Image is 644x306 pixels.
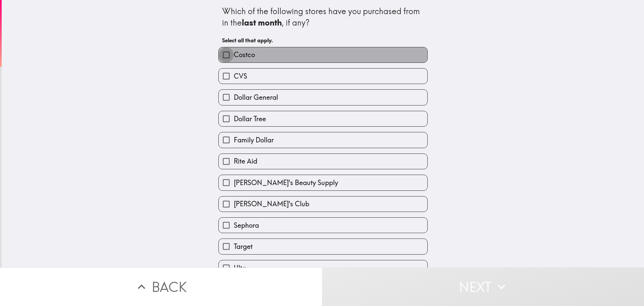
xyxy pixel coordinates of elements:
[219,196,427,212] button: [PERSON_NAME]'s Club
[234,50,255,59] span: Costco
[219,260,427,275] button: Ulta
[234,199,309,209] span: [PERSON_NAME]'s Club
[234,114,266,124] span: Dollar Tree
[219,132,427,147] button: Family Dollar
[219,111,427,126] button: Dollar Tree
[234,72,247,81] span: CVS
[234,242,253,251] span: Target
[234,178,338,187] span: [PERSON_NAME]'s Beauty Supply
[222,37,424,44] h6: Select all that apply.
[234,263,246,273] span: Ulta
[234,135,274,145] span: Family Dollar
[219,175,427,190] button: [PERSON_NAME]'s Beauty Supply
[219,239,427,254] button: Target
[222,6,424,28] div: Which of the following stores have you purchased from in the , if any?
[219,218,427,233] button: Sephora
[219,90,427,105] button: Dollar General
[234,157,257,166] span: Rite Aid
[242,17,282,28] b: last month
[234,221,259,230] span: Sephora
[219,47,427,62] button: Costco
[219,154,427,169] button: Rite Aid
[234,93,278,102] span: Dollar General
[219,69,427,84] button: CVS
[322,267,644,306] button: Next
